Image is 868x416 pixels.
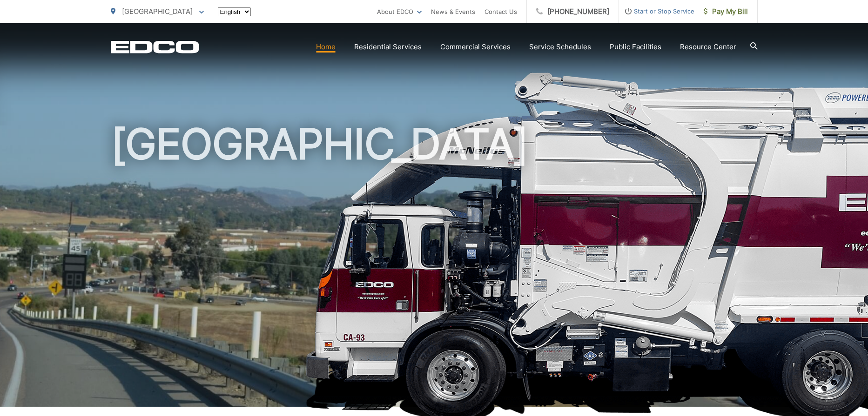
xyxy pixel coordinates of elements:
[111,121,758,415] h1: [GEOGRAPHIC_DATA]
[218,7,251,16] select: Select a language
[111,40,199,53] a: EDCD logo. Return to the homepage.
[704,6,748,17] span: Pay My Bill
[316,41,336,53] a: Home
[484,6,517,17] a: Contact Us
[354,41,422,53] a: Residential Services
[529,41,591,53] a: Service Schedules
[610,41,661,53] a: Public Facilities
[431,6,475,17] a: News & Events
[680,41,736,53] a: Resource Center
[122,7,193,16] span: [GEOGRAPHIC_DATA]
[440,41,511,53] a: Commercial Services
[377,6,422,17] a: About EDCO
